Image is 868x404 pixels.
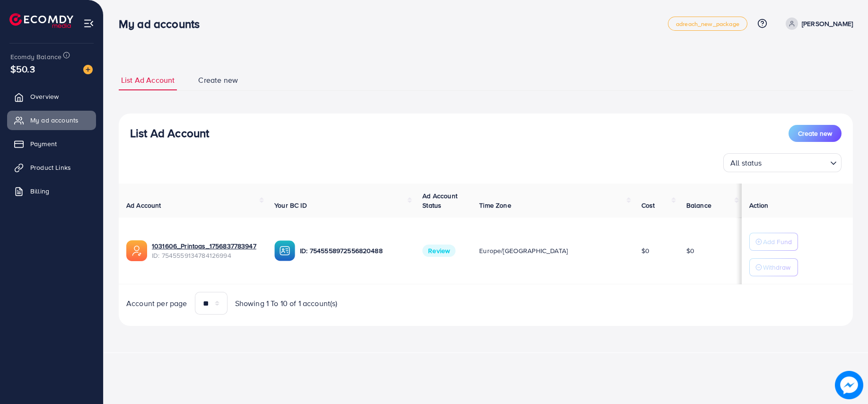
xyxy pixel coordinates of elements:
img: image [835,371,863,399]
a: Overview [7,87,96,106]
button: Add Fund [749,233,798,251]
span: Ad Account [126,201,161,210]
div: Search for option [723,153,842,172]
span: Ad Account Status [422,191,457,210]
p: [PERSON_NAME] [802,18,853,29]
span: Product Links [30,163,71,172]
span: Payment [30,139,57,149]
a: Product Links [7,158,96,177]
span: ID: 7545559134784126994 [152,251,259,260]
span: Ecomdy Balance [10,52,61,61]
a: Payment [7,134,96,153]
a: My ad accounts [7,111,96,130]
h3: My ad accounts [119,17,207,31]
span: Overview [30,92,59,101]
span: Action [749,201,768,210]
span: List Ad Account [121,75,175,86]
span: My ad accounts [30,115,79,125]
p: ID: 7545558972556820488 [300,245,407,256]
span: adreach_new_package [676,21,739,27]
img: ic-ba-acc.ded83a64.svg [274,240,295,261]
a: [PERSON_NAME] [782,18,853,30]
span: All status [728,156,764,170]
a: 1031606_Printoas_1756837783947 [152,241,259,251]
span: Time Zone [479,201,511,210]
a: Billing [7,182,96,201]
span: $0 [641,246,649,255]
img: logo [9,13,73,28]
h3: List Ad Account [130,126,209,140]
a: adreach_new_package [668,17,747,31]
button: Withdraw [749,258,798,276]
span: Billing [30,186,49,196]
p: Add Fund [763,236,792,247]
span: Account per page [126,298,187,309]
span: Europe/[GEOGRAPHIC_DATA] [479,246,568,255]
input: Search for option [765,154,826,170]
span: Showing 1 To 10 of 1 account(s) [235,298,338,309]
span: $0 [686,246,694,255]
div: <span class='underline'>1031606_Printoas_1756837783947</span></br>7545559134784126994 [152,241,259,261]
img: image [83,65,93,74]
span: Review [422,245,456,257]
span: Create new [198,75,238,86]
span: $50.3 [10,62,35,76]
button: Create new [789,125,842,142]
span: Cost [641,201,655,210]
img: menu [83,18,94,29]
span: Create new [798,129,832,138]
span: Your BC ID [274,201,307,210]
img: ic-ads-acc.e4c84228.svg [126,240,147,261]
span: Balance [686,201,711,210]
p: Withdraw [763,262,790,273]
